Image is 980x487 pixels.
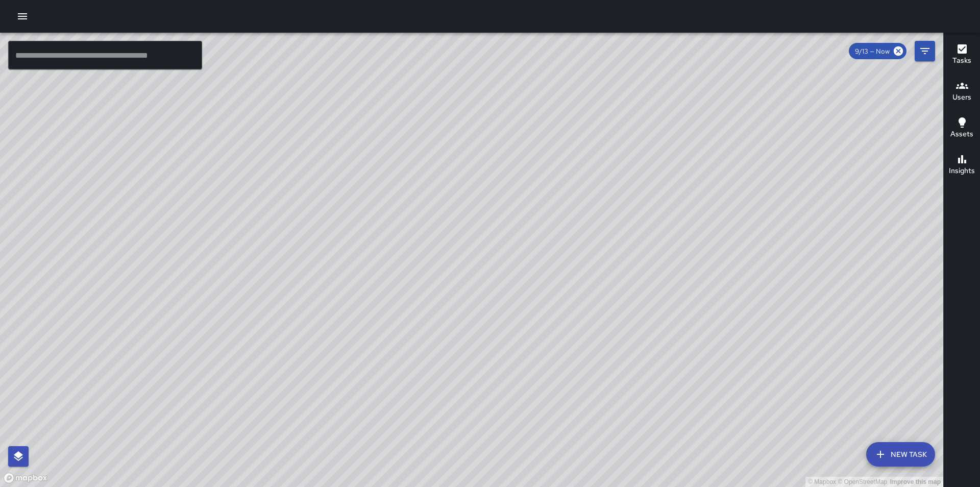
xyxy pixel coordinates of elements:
button: Assets [944,110,980,147]
h6: Insights [949,165,975,177]
div: 9/13 — Now [849,43,906,59]
button: New Task [866,442,935,467]
h6: Tasks [952,55,971,66]
button: Tasks [944,37,980,74]
button: Filters [915,41,935,61]
button: Insights [944,147,980,184]
button: Users [944,74,980,110]
h6: Users [952,92,971,103]
span: 9/13 — Now [849,47,896,56]
h6: Assets [950,129,973,140]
